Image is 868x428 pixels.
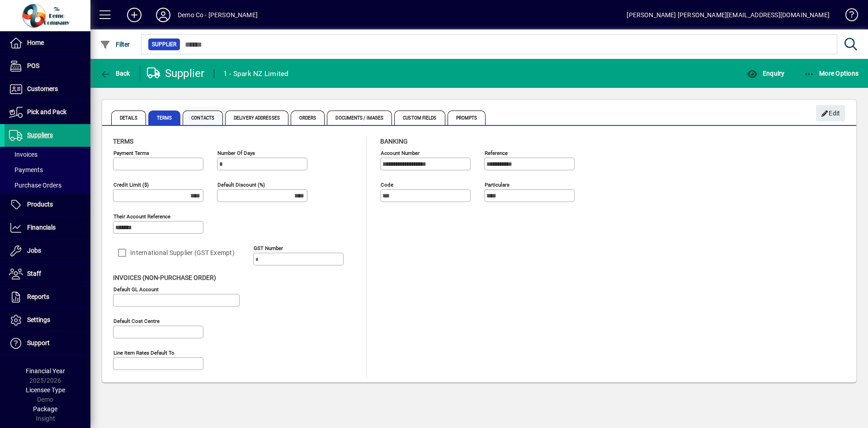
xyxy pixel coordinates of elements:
[113,274,216,281] span: Invoices (non-purchase order)
[816,105,845,121] button: Edit
[113,213,170,220] mat-label: Their Account Reference
[120,7,149,23] button: Add
[217,150,255,156] mat-label: Number of days
[327,111,392,125] span: Documents / Images
[113,150,149,156] mat-label: Payment Terms
[113,318,160,324] mat-label: Default Cost Centre
[90,65,140,82] app-page-header-button: Back
[27,108,66,115] span: Pick and Pack
[802,65,861,82] button: More Options
[26,386,65,394] span: Licensee Type
[448,111,486,125] span: Prompts
[5,286,90,308] a: Reports
[100,70,130,77] span: Back
[27,201,53,208] span: Products
[100,41,130,48] span: Filter
[821,106,840,121] span: Edit
[254,245,283,251] mat-label: GST Number
[183,111,223,125] span: Contacts
[485,182,509,188] mat-label: Particulars
[5,178,90,193] a: Purchase Orders
[113,286,159,293] mat-label: Default GL Account
[27,247,41,254] span: Jobs
[178,8,258,22] div: Demo Co - [PERSON_NAME]
[804,70,859,77] span: More Options
[394,111,445,125] span: Custom Fields
[111,111,146,125] span: Details
[223,67,289,81] div: 1 - Spark NZ Limited
[225,111,288,125] span: Delivery Addresses
[380,138,408,145] span: Banking
[113,182,149,188] mat-label: Credit Limit ($)
[33,405,57,413] span: Package
[27,131,53,139] span: Suppliers
[5,332,90,355] a: Support
[152,40,176,49] span: Supplier
[5,32,90,54] a: Home
[627,8,830,22] div: [PERSON_NAME] [PERSON_NAME][EMAIL_ADDRESS][DOMAIN_NAME]
[27,224,56,231] span: Financials
[291,111,325,125] span: Orders
[5,216,90,239] a: Financials
[5,263,90,285] a: Staff
[113,350,175,356] mat-label: Line Item Rates Default To
[148,111,181,125] span: Terms
[745,65,787,82] button: Enquiry
[5,162,90,178] a: Payments
[485,150,508,156] mat-label: Reference
[98,36,132,53] button: Filter
[26,367,65,375] span: Financial Year
[5,78,90,101] a: Customers
[381,150,420,156] mat-label: Account number
[27,39,44,46] span: Home
[147,66,205,81] div: Supplier
[27,62,39,69] span: POS
[149,7,178,23] button: Profile
[381,182,393,188] mat-label: Code
[9,166,43,173] span: Payments
[5,101,90,124] a: Pick and Pack
[27,316,50,323] span: Settings
[5,55,90,77] a: POS
[5,147,90,162] a: Invoices
[98,65,132,82] button: Back
[27,339,50,346] span: Support
[747,70,784,77] span: Enquiry
[27,293,49,300] span: Reports
[217,182,265,188] mat-label: Default Discount (%)
[5,309,90,332] a: Settings
[113,138,133,145] span: Terms
[27,270,41,277] span: Staff
[5,193,90,216] a: Products
[9,182,61,189] span: Purchase Orders
[27,85,58,92] span: Customers
[839,2,857,31] a: Knowledge Base
[9,151,38,158] span: Invoices
[5,240,90,262] a: Jobs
